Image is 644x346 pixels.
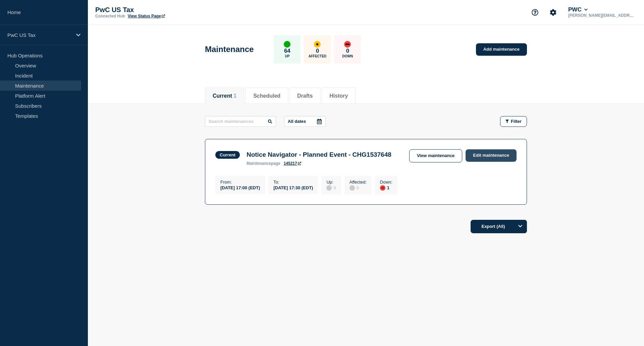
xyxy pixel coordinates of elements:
p: Connected Hub [95,14,125,18]
button: Current 1 [213,93,236,99]
div: affected [314,41,321,48]
p: Down : [380,180,392,185]
div: Current [220,152,235,157]
div: 0 [326,185,336,191]
p: PwC US Tax [95,6,229,14]
p: Affected : [350,180,367,185]
p: To : [273,180,313,185]
div: 0 [350,185,367,191]
p: Up [285,54,289,58]
div: down [380,185,385,191]
button: Account settings [546,5,560,19]
p: [PERSON_NAME][EMAIL_ADDRESS][PERSON_NAME][DOMAIN_NAME] [567,13,637,18]
div: down [344,41,351,48]
a: View maintenance [409,149,462,162]
a: View Status Page [128,14,165,18]
p: Up : [326,180,336,185]
button: All dates [284,116,326,127]
span: 1 [233,93,236,99]
button: Drafts [297,93,313,99]
p: Affected [309,54,326,58]
p: 0 [316,48,319,54]
div: up [284,41,290,48]
span: maintenance [247,161,271,166]
p: 64 [284,48,290,54]
a: 145217 [284,161,301,166]
p: 0 [346,48,349,54]
a: Edit maintenance [466,149,517,162]
button: Filter [500,116,527,127]
button: PWC [567,6,589,13]
p: PwC US Tax [7,32,72,38]
h1: Maintenance [205,45,254,54]
p: From : [220,180,260,185]
button: Support [528,5,542,19]
div: disabled [326,185,332,191]
button: Options [514,220,527,233]
h3: Notice Navigator - Planned Event - CHG1537648 [247,151,391,158]
span: Filter [511,119,522,124]
div: [DATE] 17:00 (EDT) [220,185,260,190]
input: Search maintenances [205,116,276,127]
div: 1 [380,185,392,191]
button: History [329,93,348,99]
div: disabled [350,185,355,191]
div: [DATE] 17:30 (EDT) [273,185,313,190]
a: Add maintenance [476,43,527,56]
p: page [247,161,280,166]
p: Down [342,54,353,58]
p: All dates [288,119,306,124]
button: Scheduled [253,93,280,99]
button: Export (All) [471,220,527,233]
